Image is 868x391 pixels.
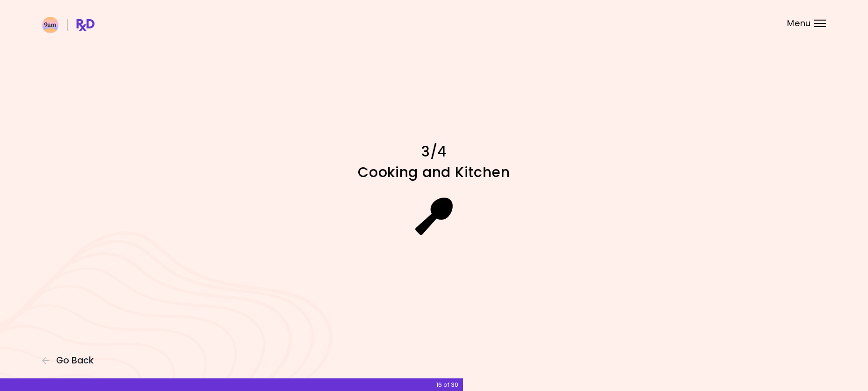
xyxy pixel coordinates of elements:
img: RxDiet [42,17,94,33]
span: Menu [787,19,811,28]
h1: 3/4 [270,142,598,161]
button: Go Back [42,355,98,366]
span: Go Back [56,355,94,366]
h1: Cooking and Kitchen [270,163,598,181]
